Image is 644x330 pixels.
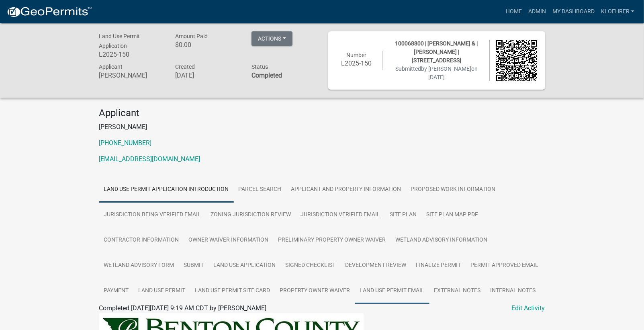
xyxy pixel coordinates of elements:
img: QR code [496,40,537,81]
a: Signed Checklist [281,253,341,279]
h6: [DATE] [175,72,239,79]
h6: L2025-150 [336,59,377,67]
span: Number [346,52,366,58]
span: Completed [DATE][DATE] 9:19 AM CDT by [PERSON_NAME] [99,304,267,312]
span: 100068800 | [PERSON_NAME] & | [PERSON_NAME] | [STREET_ADDRESS] [395,40,478,64]
a: Home [503,4,525,19]
a: Permit Approved Email [466,253,544,279]
a: Site Plan [385,202,422,228]
a: Edit Activity [512,303,545,313]
a: Property Owner Waiver [275,278,355,304]
a: Applicant and Property Information [286,177,406,203]
span: Applicant [99,64,123,70]
strong: Completed [251,72,282,79]
p: [PERSON_NAME] [99,122,545,132]
span: Submitted on [DATE] [395,66,478,80]
a: Parcel search [234,177,286,203]
a: Site Plan Map PDF [422,202,483,228]
a: Land Use Permit Application Introduction [99,177,234,203]
a: Submit [179,253,209,279]
a: Wetland Advisory Form [99,253,179,279]
span: Created [175,64,195,70]
a: Finalize Permit [411,253,466,279]
a: Zoning Jurisdiction Review [206,202,296,228]
a: Contractor Information [99,228,184,253]
a: Internal Notes [486,278,541,304]
a: Proposed Work Information [406,177,501,203]
a: Land Use Permit [134,278,190,304]
a: kloehrer [598,4,638,19]
a: Admin [525,4,549,19]
a: External Notes [429,278,486,304]
a: Land Use Permit Site Card [190,278,275,304]
a: Land Use Permit Email [355,278,429,304]
a: [PHONE_NUMBER] [99,139,152,147]
a: Payment [99,278,134,304]
h6: [PERSON_NAME] [99,72,164,79]
span: Land Use Permit Application [99,33,140,49]
button: Actions [251,31,292,46]
a: [EMAIL_ADDRESS][DOMAIN_NAME] [99,155,200,163]
a: Owner Waiver Information [184,228,274,253]
a: Wetland Advisory Information [391,228,493,253]
span: by [PERSON_NAME] [421,66,471,72]
a: Land Use Application [209,253,281,279]
a: Preliminary Property Owner Waiver [274,228,391,253]
h6: $0.00 [175,41,239,49]
a: Jurisdiction Being Verified Email [99,202,206,228]
span: Amount Paid [175,33,208,39]
h6: L2025-150 [99,51,164,58]
span: Status [251,64,268,70]
a: Development Review [341,253,411,279]
a: Jurisdiction verified email [296,202,385,228]
h4: Applicant [99,107,545,119]
a: My Dashboard [549,4,598,19]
